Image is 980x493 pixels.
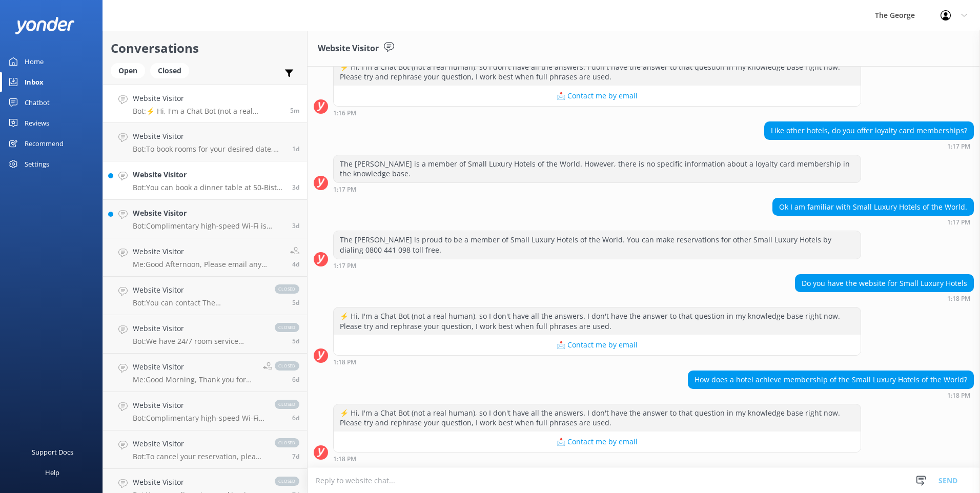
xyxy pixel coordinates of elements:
div: Reviews [25,113,49,133]
span: closed [275,477,299,486]
p: Bot: To book rooms for your desired date, please visit our website at [URL][DOMAIN_NAME]. If you ... [133,145,284,154]
div: 01:17pm 19-Aug-2025 (UTC +12:00) Pacific/Auckland [333,262,861,269]
span: 09:14am 13-Aug-2025 (UTC +12:00) Pacific/Auckland [292,414,299,422]
button: 📩 Contact me by email [334,335,861,355]
h4: Website Visitor [133,131,284,142]
a: Closed [150,65,194,76]
strong: 1:18 PM [333,456,356,462]
strong: 1:18 PM [947,393,970,399]
a: Website VisitorMe:Good Morning, Thank you for your recent enquiry. Please provide your name and c... [103,354,307,392]
strong: 1:17 PM [333,187,356,193]
h4: Website Visitor [133,169,284,180]
strong: 1:18 PM [333,359,356,365]
a: Website VisitorBot:We have 24/7 room service available at the hotel. You can view the menu and le... [103,315,307,354]
span: closed [275,361,299,371]
p: Bot: You can contact The [PERSON_NAME] via email at [EMAIL_ADDRESS][DOMAIN_NAME]. [133,298,264,307]
div: Do you have the website for Small Luxury Hotels [795,275,973,292]
div: 01:18pm 19-Aug-2025 (UTC +12:00) Pacific/Auckland [333,358,861,365]
h4: Website Visitor [133,361,255,373]
div: 01:18pm 19-Aug-2025 (UTC +12:00) Pacific/Auckland [688,392,974,399]
div: Closed [150,63,189,78]
h4: Website Visitor [133,477,264,488]
strong: 1:18 PM [947,296,970,302]
div: ⚡ Hi, I'm a Chat Bot (not a real human), so I don't have all the answers. I don't have the answer... [334,58,861,86]
div: Help [45,462,59,483]
p: Bot: To cancel your reservation, please contact our friendly team on [PHONE_NUMBER] or email [EMA... [133,452,264,461]
span: closed [275,438,299,447]
div: Recommend [25,133,64,154]
div: Settings [25,154,49,174]
span: closed [275,400,299,409]
div: The [PERSON_NAME] is a member of Small Luxury Hotels of the World. However, there is no specific ... [334,155,861,182]
a: Website VisitorBot:Complimentary high-speed Wi-Fi is available to guests for multiple devices. A ... [103,200,307,238]
p: Me: Good Morning, Thank you for your recent enquiry. Please provide your name and contact details... [133,375,255,384]
strong: 1:17 PM [947,143,970,150]
a: Website VisitorBot:To book rooms for your desired date, please visit our website at [URL][DOMAIN_... [103,123,307,161]
button: 📩 Contact me by email [334,86,861,106]
div: 01:17pm 19-Aug-2025 (UTC +12:00) Pacific/Auckland [333,186,861,193]
a: Website VisitorBot:You can contact The [PERSON_NAME] via email at [EMAIL_ADDRESS][DOMAIN_NAME].cl... [103,277,307,315]
p: Bot: You can book a dinner table at 50-Bistro using their online availability and booking functio... [133,183,284,192]
span: closed [275,323,299,332]
div: ⚡ Hi, I'm a Chat Bot (not a real human), so I don't have all the answers. I don't have the answer... [334,404,861,432]
span: 12:11pm 15-Aug-2025 (UTC +12:00) Pacific/Auckland [292,260,299,269]
p: Bot: We have 24/7 room service available at the hotel. You can view the menu and learn more about... [133,337,264,346]
div: Like other hotels, do you offer loyalty card memberships? [765,122,973,139]
h4: Website Visitor [133,246,282,257]
a: Website VisitorMe:Good Afternoon, Please email any reservation's enquiries to [EMAIL_ADDRESS][DOM... [103,238,307,277]
a: Website VisitorBot:⚡ Hi, I'm a Chat Bot (not a real human), so I don't have all the answers. I do... [103,85,307,123]
span: 09:55am 16-Aug-2025 (UTC +12:00) Pacific/Auckland [292,183,299,192]
span: 01:18pm 19-Aug-2025 (UTC +12:00) Pacific/Auckland [290,106,299,115]
div: 01:16pm 19-Aug-2025 (UTC +12:00) Pacific/Auckland [333,109,861,116]
div: Home [25,51,44,72]
h4: Website Visitor [133,438,264,449]
div: ⚡ Hi, I'm a Chat Bot (not a real human), so I don't have all the answers. I don't have the answer... [334,307,861,335]
strong: 1:17 PM [947,219,970,225]
span: 11:52am 18-Aug-2025 (UTC +12:00) Pacific/Auckland [292,145,299,153]
a: Website VisitorBot:Complimentary high-speed Wi-Fi is available for guests. You will receive a pas... [103,392,307,430]
button: 📩 Contact me by email [334,432,861,452]
span: 11:58am 12-Aug-2025 (UTC +12:00) Pacific/Auckland [292,452,299,461]
div: Chatbot [25,92,50,113]
h3: Website Visitor [318,42,379,55]
div: 01:18pm 19-Aug-2025 (UTC +12:00) Pacific/Auckland [795,295,974,302]
span: 01:55pm 13-Aug-2025 (UTC +12:00) Pacific/Auckland [292,337,299,345]
a: Website VisitorBot:To cancel your reservation, please contact our friendly team on [PHONE_NUMBER]... [103,430,307,469]
h2: Conversations [111,38,299,58]
div: 01:18pm 19-Aug-2025 (UTC +12:00) Pacific/Auckland [333,455,861,462]
span: 04:21pm 15-Aug-2025 (UTC +12:00) Pacific/Auckland [292,221,299,230]
h4: Website Visitor [133,400,264,411]
img: yonder-white-logo.png [15,17,74,34]
div: Open [111,63,145,78]
p: Bot: ⚡ Hi, I'm a Chat Bot (not a real human), so I don't have all the answers. I don't have the a... [133,107,282,116]
p: Bot: Complimentary high-speed Wi-Fi is available to guests for multiple devices. A password will ... [133,221,284,231]
div: How does a hotel achieve membership of the Small Luxury Hotels of the World? [688,371,973,388]
h4: Website Visitor [133,323,264,334]
strong: 1:17 PM [333,263,356,269]
h4: Website Visitor [133,208,284,219]
strong: 1:16 PM [333,110,356,116]
h4: Website Visitor [133,93,282,104]
div: The [PERSON_NAME] is proud to be a member of Small Luxury Hotels of the World. You can make reser... [334,231,861,258]
h4: Website Visitor [133,284,264,296]
p: Me: Good Afternoon, Please email any reservation's enquiries to [EMAIL_ADDRESS][DOMAIN_NAME] [133,260,282,269]
div: 01:17pm 19-Aug-2025 (UTC +12:00) Pacific/Auckland [764,142,974,150]
p: Bot: Complimentary high-speed Wi-Fi is available for guests. You will receive a password upon che... [133,414,264,423]
span: 11:49am 13-Aug-2025 (UTC +12:00) Pacific/Auckland [292,375,299,384]
div: Ok I am familiar with Small Luxury Hotels of the World. [773,198,973,216]
div: Inbox [25,72,44,92]
div: Support Docs [32,442,73,462]
a: Website VisitorBot:You can book a dinner table at 50-Bistro using their online availability and b... [103,161,307,200]
span: closed [275,284,299,294]
a: Open [111,65,150,76]
span: 10:15am 14-Aug-2025 (UTC +12:00) Pacific/Auckland [292,298,299,307]
div: 01:17pm 19-Aug-2025 (UTC +12:00) Pacific/Auckland [772,218,974,225]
